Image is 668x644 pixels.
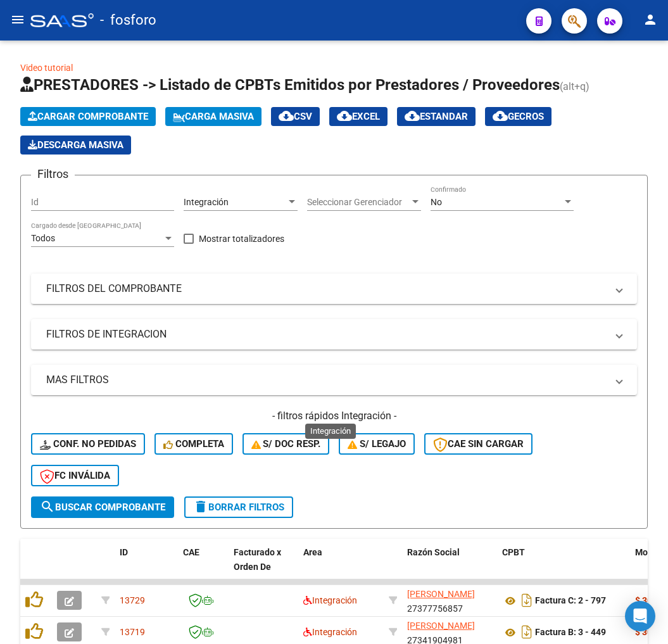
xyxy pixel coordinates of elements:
[493,111,544,122] span: Gecros
[625,601,655,631] div: Open Intercom Messenger
[193,499,208,514] mat-icon: delete
[535,596,606,606] strong: Factura C: 2 - 797
[40,502,165,513] span: Buscar Comprobante
[46,327,607,341] mat-panel-title: FILTROS DE INTEGRACION
[303,547,322,557] span: Area
[337,108,352,123] mat-icon: cloud_download
[497,539,630,595] datatable-header-cell: CPBT
[519,590,535,610] i: Descargar documento
[163,438,224,450] span: Completa
[485,107,551,126] button: Gecros
[173,111,254,122] span: Carga Masiva
[234,547,281,572] span: Facturado x Orden De
[229,539,298,595] datatable-header-cell: Facturado x Orden De
[178,539,229,595] datatable-header-cell: CAE
[199,231,284,246] span: Mostrar totalizadores
[329,107,388,126] button: EXCEL
[407,587,492,614] div: 27377756857
[433,438,524,450] span: CAE SIN CARGAR
[635,547,661,557] span: Monto
[100,6,156,34] span: - fosforo
[40,438,136,450] span: Conf. no pedidas
[424,433,533,455] button: CAE SIN CARGAR
[31,274,637,304] mat-expansion-panel-header: FILTROS DEL COMPROBANTE
[20,107,156,126] button: Cargar Comprobante
[407,589,475,599] span: [PERSON_NAME]
[193,502,284,513] span: Borrar Filtros
[279,108,294,123] mat-icon: cloud_download
[184,197,229,207] span: Integración
[46,373,607,387] mat-panel-title: MAS FILTROS
[31,433,145,455] button: Conf. no pedidas
[20,136,131,155] app-download-masive: Descarga masiva de comprobantes (adjuntos)
[407,621,475,631] span: [PERSON_NAME]
[31,465,119,486] button: FC Inválida
[20,136,131,155] button: Descarga Masiva
[120,627,145,637] span: 13719
[10,12,25,27] mat-icon: menu
[31,233,55,243] span: Todos
[279,111,312,122] span: CSV
[46,282,607,296] mat-panel-title: FILTROS DEL COMPROBANTE
[502,547,525,557] span: CPBT
[165,107,262,126] button: Carga Masiva
[31,365,637,395] mat-expansion-panel-header: MAS FILTROS
[20,63,73,73] a: Video tutorial
[407,547,460,557] span: Razón Social
[303,627,357,637] span: Integración
[560,80,589,92] span: (alt+q)
[535,628,606,638] strong: Factura B: 3 - 449
[397,107,476,126] button: Estandar
[431,197,442,207] span: No
[402,539,497,595] datatable-header-cell: Razón Social
[31,409,637,423] h4: - filtros rápidos Integración -
[337,111,380,122] span: EXCEL
[405,111,468,122] span: Estandar
[298,539,384,595] datatable-header-cell: Area
[303,595,357,605] span: Integración
[643,12,658,27] mat-icon: person
[183,547,199,557] span: CAE
[40,470,110,481] span: FC Inválida
[339,433,415,455] button: S/ legajo
[348,438,406,450] span: S/ legajo
[28,139,123,151] span: Descarga Masiva
[31,165,75,183] h3: Filtros
[115,539,178,595] datatable-header-cell: ID
[307,197,410,208] span: Seleccionar Gerenciador
[154,433,233,455] button: Completa
[20,76,560,94] span: PRESTADORES -> Listado de CPBTs Emitidos por Prestadores / Proveedores
[28,111,148,122] span: Cargar Comprobante
[271,107,320,126] button: CSV
[184,496,293,518] button: Borrar Filtros
[493,108,508,123] mat-icon: cloud_download
[120,595,145,605] span: 13729
[120,547,128,557] span: ID
[405,108,420,123] mat-icon: cloud_download
[31,496,174,518] button: Buscar Comprobante
[40,499,55,514] mat-icon: search
[31,319,637,350] mat-expansion-panel-header: FILTROS DE INTEGRACION
[243,433,330,455] button: S/ Doc Resp.
[519,622,535,642] i: Descargar documento
[251,438,321,450] span: S/ Doc Resp.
